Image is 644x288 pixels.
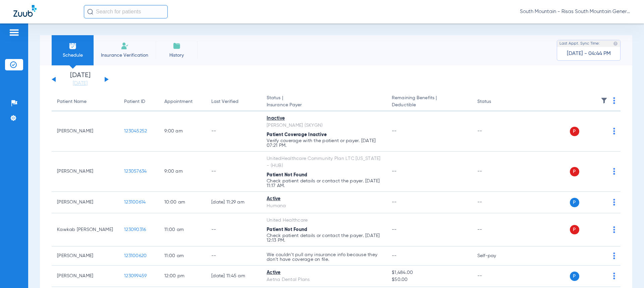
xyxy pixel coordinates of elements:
[267,115,381,122] div: Inactive
[57,98,113,105] div: Patient Name
[87,9,93,15] img: Search Icon
[267,233,381,243] p: Check patient details or contact the payer. [DATE] 12:13 PM.
[392,269,466,276] span: $1,484.00
[52,213,119,246] td: Kawkab [PERSON_NAME]
[124,129,147,133] span: 123045252
[267,179,381,188] p: Check patient details or contact the payer. [DATE] 11:17 AM.
[392,227,397,232] span: --
[124,169,147,174] span: 123057634
[472,246,517,266] td: Self-pay
[267,252,381,262] p: We couldn’t pull any insurance info because they don’t have coverage on file.
[613,168,615,175] img: group-dot-blue.svg
[52,246,119,266] td: [PERSON_NAME]
[392,169,397,174] span: --
[84,5,168,18] input: Search for patients
[164,98,193,105] div: Appointment
[121,42,129,50] img: Manual Insurance Verification
[570,127,579,136] span: P
[267,138,381,148] p: Verify coverage with the patient or payer. [DATE] 07:21 PM.
[13,5,37,17] img: Zuub Logo
[161,52,193,59] span: History
[124,274,147,278] span: 123099459
[206,192,261,213] td: [DATE] 11:29 AM
[52,192,119,213] td: [PERSON_NAME]
[613,199,615,206] img: group-dot-blue.svg
[472,213,517,246] td: --
[267,132,327,137] span: Patient Coverage Inactive
[159,111,206,152] td: 9:00 AM
[267,203,381,210] div: Humana
[52,266,119,287] td: [PERSON_NAME]
[559,40,600,47] span: Last Appt. Sync Time:
[159,213,206,246] td: 11:00 AM
[267,155,381,169] div: UnitedHealthcare Community Plan LTC [US_STATE] - (HUB)
[570,198,579,207] span: P
[99,52,151,59] span: Insurance Verification
[57,98,87,105] div: Patient Name
[159,192,206,213] td: 10:00 AM
[570,272,579,281] span: P
[60,72,100,87] li: [DATE]
[267,269,381,276] div: Active
[206,111,261,152] td: --
[472,266,517,287] td: --
[472,192,517,213] td: --
[124,253,147,258] span: 123100620
[159,266,206,287] td: 12:00 PM
[613,128,615,134] img: group-dot-blue.svg
[267,122,381,129] div: [PERSON_NAME] (SKYGN)
[206,213,261,246] td: --
[69,42,77,50] img: Schedule
[211,98,238,105] div: Last Verified
[124,98,154,105] div: Patient ID
[472,93,517,111] th: Status
[392,276,466,283] span: $50.00
[52,111,119,152] td: [PERSON_NAME]
[392,102,466,109] span: Deductible
[52,152,119,192] td: [PERSON_NAME]
[9,28,19,37] img: hamburger-icon
[206,246,261,266] td: --
[392,129,397,133] span: --
[60,80,100,87] a: [DATE]
[267,173,307,177] span: Patient Not Found
[520,8,631,15] span: South Mountain - Risas South Mountain General
[392,200,397,205] span: --
[261,93,386,111] th: Status |
[613,97,615,104] img: group-dot-blue.svg
[472,111,517,152] td: --
[392,253,397,258] span: --
[164,98,201,105] div: Appointment
[267,195,381,203] div: Active
[159,246,206,266] td: 11:00 AM
[206,266,261,287] td: [DATE] 11:45 AM
[613,252,615,259] img: group-dot-blue.svg
[472,152,517,192] td: --
[267,227,307,232] span: Patient Not Found
[57,52,89,59] span: Schedule
[613,41,618,46] img: last sync help info
[206,152,261,192] td: --
[567,50,611,57] span: [DATE] - 04:44 PM
[386,93,472,111] th: Remaining Benefits |
[159,152,206,192] td: 9:00 AM
[124,200,146,205] span: 123100614
[267,217,381,224] div: United Healthcare
[124,98,145,105] div: Patient ID
[267,102,381,109] span: Insurance Payer
[601,97,607,104] img: filter.svg
[124,227,146,232] span: 123090316
[570,167,579,176] span: P
[570,225,579,234] span: P
[173,42,181,50] img: History
[613,226,615,233] img: group-dot-blue.svg
[613,273,615,279] img: group-dot-blue.svg
[211,98,256,105] div: Last Verified
[267,276,381,283] div: Aetna Dental Plans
